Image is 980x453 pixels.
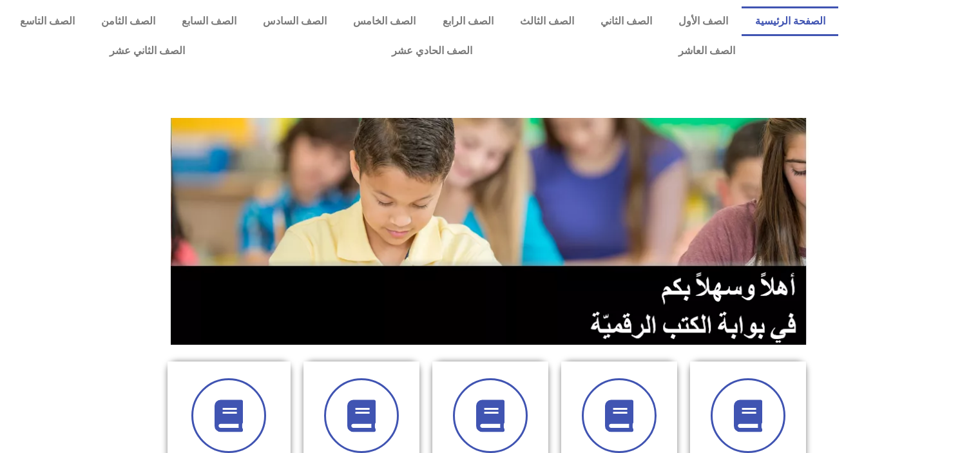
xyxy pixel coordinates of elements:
[506,6,587,36] a: الصف الثالث
[6,36,288,66] a: الصف الثاني عشر
[6,6,88,36] a: الصف التاسع
[429,6,506,36] a: الصف الرابع
[88,6,168,36] a: الصف الثامن
[742,6,838,36] a: الصفحة الرئيسية
[340,6,429,36] a: الصف الخامس
[587,6,665,36] a: الصف الثاني
[250,6,340,36] a: الصف السادس
[288,36,575,66] a: الصف الحادي عشر
[575,36,838,66] a: الصف العاشر
[168,6,249,36] a: الصف السابع
[666,6,742,36] a: الصف الأول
